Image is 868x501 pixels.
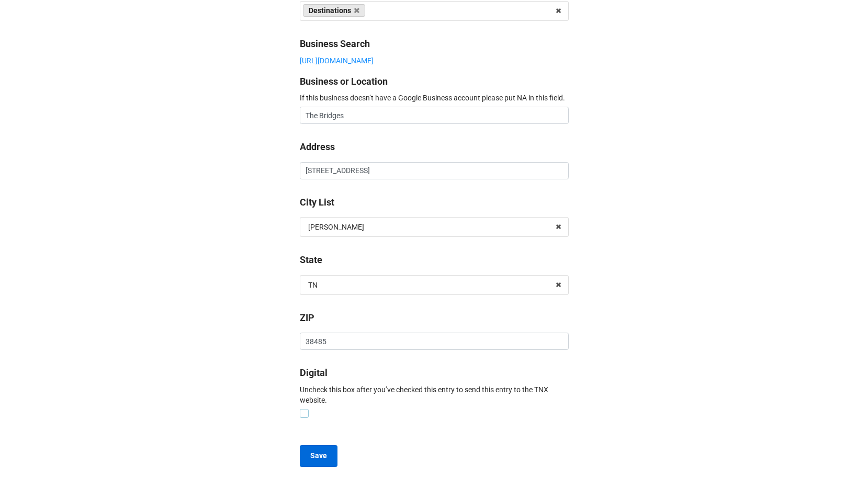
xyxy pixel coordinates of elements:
[308,223,364,231] div: [PERSON_NAME]
[300,93,569,103] p: If this business doesn’t have a Google Business account please put NA in this field.
[300,74,388,89] label: Business or Location
[300,445,337,467] button: Save
[308,281,318,289] div: TN
[300,195,334,210] label: City List
[300,56,374,65] a: [URL][DOMAIN_NAME]
[300,38,370,49] b: Business Search
[300,311,314,325] label: ZIP
[300,366,328,380] label: Digital
[303,4,366,17] a: Destinations
[300,140,335,154] label: Address
[310,450,327,461] b: Save
[300,253,322,267] label: State
[300,384,569,405] p: Uncheck this box after you’ve checked this entry to send this entry to the TNX website.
